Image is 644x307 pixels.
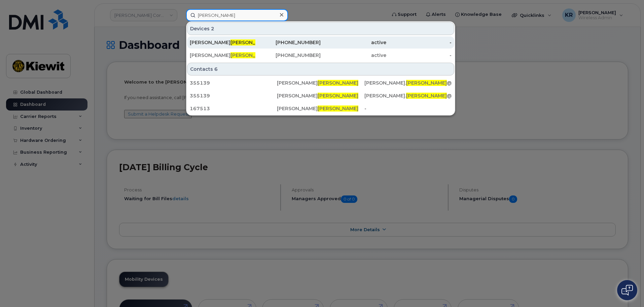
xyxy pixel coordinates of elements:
div: active [321,52,386,59]
a: 355139[PERSON_NAME][PERSON_NAME][PERSON_NAME].[PERSON_NAME]@[PERSON_NAME][DOMAIN_NAME] [187,90,454,102]
div: [PHONE_NUMBER] [255,39,321,46]
div: - [364,105,452,112]
div: Contacts [187,63,454,75]
div: 167513 [190,105,277,112]
span: [PERSON_NAME] [318,80,358,86]
div: [PERSON_NAME]. @[PERSON_NAME][DOMAIN_NAME] [364,92,452,99]
span: [PERSON_NAME] [318,105,358,112]
div: [PERSON_NAME] [190,39,255,46]
a: [PERSON_NAME][PERSON_NAME][PHONE_NUMBER]active- [187,49,454,61]
span: [PERSON_NAME] [406,80,447,86]
div: [PERSON_NAME] [190,52,255,59]
div: - [386,52,452,59]
span: [PERSON_NAME] [230,52,271,58]
div: 355139 [190,92,277,99]
div: 355139 [190,80,277,86]
span: 2 [211,25,214,32]
div: Devices [187,22,454,35]
div: [PERSON_NAME] [277,105,364,112]
span: [PERSON_NAME] [230,39,271,45]
div: [PERSON_NAME] [277,92,364,99]
img: Open chat [621,285,633,296]
div: [PERSON_NAME]. @[PERSON_NAME][DOMAIN_NAME] [364,80,452,86]
span: 6 [214,66,218,72]
a: 167513[PERSON_NAME][PERSON_NAME]- [187,102,454,115]
span: [PERSON_NAME] [406,93,447,99]
a: 355139[PERSON_NAME][PERSON_NAME][PERSON_NAME].[PERSON_NAME]@[PERSON_NAME][DOMAIN_NAME] [187,77,454,89]
a: [PERSON_NAME][PERSON_NAME][PHONE_NUMBER]active- [187,36,454,49]
div: active [321,39,386,46]
div: - [386,39,452,46]
span: [PERSON_NAME] [318,93,358,99]
div: [PHONE_NUMBER] [255,52,321,59]
div: [PERSON_NAME] [277,80,364,86]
